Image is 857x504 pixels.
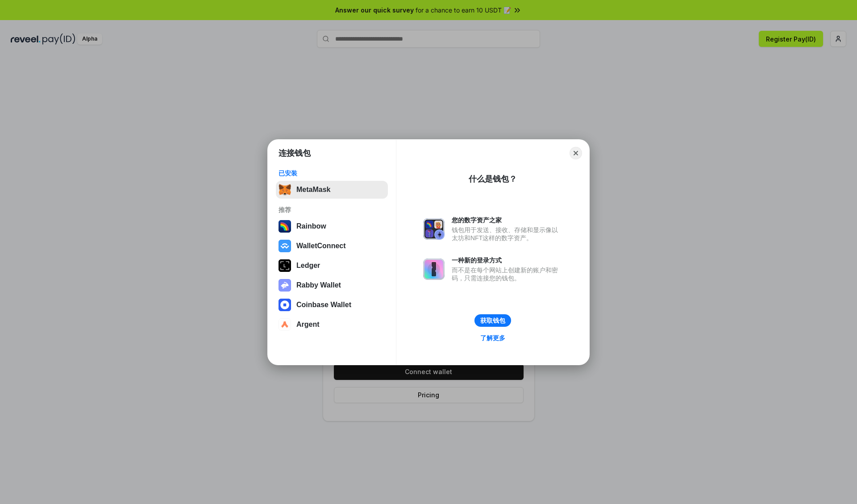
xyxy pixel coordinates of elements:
[296,242,346,250] div: WalletConnect
[279,318,291,331] img: svg+xml,%3Csvg%20width%3D%2228%22%20height%3D%2228%22%20viewBox%3D%220%200%2028%2028%22%20fill%3D...
[276,257,388,275] button: Ledger
[276,217,388,235] button: Rainbow
[279,259,291,272] img: svg+xml,%3Csvg%20xmlns%3D%22http%3A%2F%2Fwww.w3.org%2F2000%2Fsvg%22%20width%3D%2228%22%20height%3...
[279,206,385,214] div: 推荐
[276,316,388,333] button: Argent
[296,321,320,329] div: Argent
[480,334,505,342] div: 了解更多
[475,332,511,344] a: 了解更多
[469,174,517,184] div: 什么是钱包？
[276,276,388,294] button: Rabby Wallet
[480,317,505,325] div: 获取钱包
[279,220,291,233] img: svg+xml,%3Csvg%20width%3D%22120%22%20height%3D%22120%22%20viewBox%3D%220%200%20120%20120%22%20fil...
[276,237,388,255] button: WalletConnect
[296,262,320,270] div: Ledger
[279,183,291,196] img: svg+xml,%3Csvg%20fill%3D%22none%22%20height%3D%2233%22%20viewBox%3D%220%200%2035%2033%22%20width%...
[296,301,351,309] div: Coinbase Wallet
[279,148,311,158] h1: 连接钱包
[279,299,291,311] img: svg+xml,%3Csvg%20width%3D%2228%22%20height%3D%2228%22%20viewBox%3D%220%200%2028%2028%22%20fill%3D...
[570,147,582,159] button: Close
[474,314,511,327] button: 获取钱包
[279,240,291,252] img: svg+xml,%3Csvg%20width%3D%2228%22%20height%3D%2228%22%20viewBox%3D%220%200%2028%2028%22%20fill%3D...
[452,266,562,282] div: 而不是在每个网站上创建新的账户和密码，只需连接您的钱包。
[279,169,385,177] div: 已安装
[423,258,445,280] img: svg+xml,%3Csvg%20xmlns%3D%22http%3A%2F%2Fwww.w3.org%2F2000%2Fsvg%22%20fill%3D%22none%22%20viewBox...
[296,222,326,230] div: Rainbow
[276,296,388,314] button: Coinbase Wallet
[296,281,341,289] div: Rabby Wallet
[296,186,330,194] div: MetaMask
[452,226,562,242] div: 钱包用于发送、接收、存储和显示像以太坊和NFT这样的数字资产。
[452,216,562,224] div: 您的数字资产之家
[423,218,445,240] img: svg+xml,%3Csvg%20xmlns%3D%22http%3A%2F%2Fwww.w3.org%2F2000%2Fsvg%22%20fill%3D%22none%22%20viewBox...
[279,279,291,292] img: svg+xml,%3Csvg%20xmlns%3D%22http%3A%2F%2Fwww.w3.org%2F2000%2Fsvg%22%20fill%3D%22none%22%20viewBox...
[276,181,388,199] button: MetaMask
[452,256,562,264] div: 一种新的登录方式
